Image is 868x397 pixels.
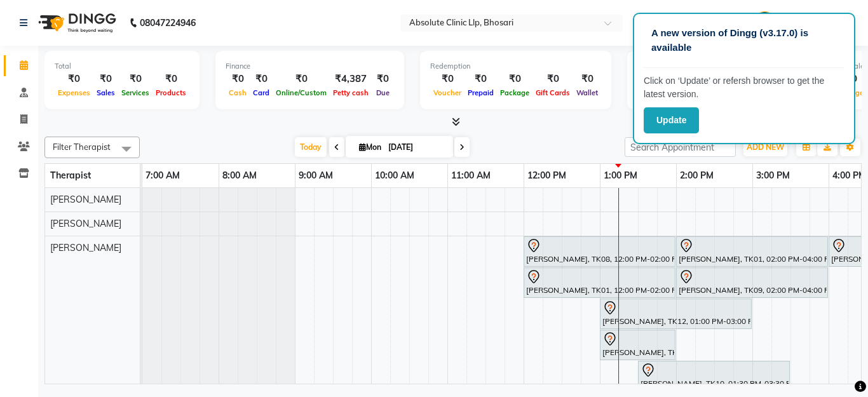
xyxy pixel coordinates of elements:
span: Therapist [50,170,91,181]
a: 12:00 PM [524,166,569,185]
span: Wallet [573,88,601,97]
div: ₹0 [153,72,189,86]
div: Redemption [430,61,601,72]
a: 11:00 AM [448,166,494,185]
div: ₹0 [532,72,573,86]
img: logo [32,5,119,41]
span: Sales [93,88,118,97]
div: [PERSON_NAME], TK11, 01:00 PM-02:00 PM, SKIN TAG/MOLE REMOVAL [601,332,674,358]
div: ₹0 [93,72,118,86]
a: 7:00 AM [142,166,183,185]
span: Card [250,88,273,97]
div: [PERSON_NAME], TK01, 02:00 PM-04:00 PM, Skin Treatment - Co2 [677,238,827,265]
div: [PERSON_NAME], TK10, 01:30 PM-03:30 PM, Skin Treatment - Peel(Face) [639,363,789,389]
span: Gift Cards [532,88,573,97]
div: ₹0 [226,72,250,86]
p: Click on ‘Update’ or refersh browser to get the latest version. [644,74,844,101]
div: ₹4,387 [330,72,372,86]
div: ₹0 [372,72,394,86]
span: [PERSON_NAME] [50,218,121,229]
div: ₹0 [55,72,93,86]
div: ₹0 [250,72,273,86]
div: [PERSON_NAME], TK01, 12:00 PM-02:00 PM, [MEDICAL_DATA] [525,269,674,296]
span: Due [373,88,393,97]
button: ADD NEW [743,138,787,156]
button: Update [644,107,699,133]
span: Prepaid [465,88,497,97]
a: 3:00 PM [753,166,793,185]
span: Online/Custom [273,88,330,97]
span: [PERSON_NAME] [50,194,121,205]
span: Petty cash [330,88,372,97]
a: 10:00 AM [372,166,417,185]
div: ₹0 [573,72,601,86]
div: ₹0 [273,72,330,86]
p: A new version of Dingg (v3.17.0) is available [651,26,837,55]
span: Today [295,137,327,157]
input: Search Appointment [625,137,736,157]
img: Priyanka More [754,11,776,34]
span: Filter Therapist [53,142,111,152]
div: [PERSON_NAME], TK08, 12:00 PM-02:00 PM, Skin Treatment - Serum Insertion (Vit C) [525,238,674,265]
div: ₹0 [465,72,497,86]
input: 2025-09-01 [384,138,448,157]
a: 2:00 PM [677,166,717,185]
div: [PERSON_NAME], TK12, 01:00 PM-03:00 PM, Skin Treatment - Ipl Laser [601,300,750,327]
span: [PERSON_NAME] [50,242,121,253]
span: Expenses [55,88,93,97]
span: Products [153,88,189,97]
a: 8:00 AM [219,166,260,185]
div: [PERSON_NAME], TK09, 02:00 PM-04:00 PM, Skin Treatment - Peel(Face) [677,269,827,296]
span: Voucher [430,88,465,97]
span: Package [497,88,532,97]
div: Total [55,61,189,72]
span: Services [118,88,153,97]
div: ₹0 [118,72,153,86]
a: 1:00 PM [600,166,641,185]
div: ₹0 [497,72,532,86]
div: ₹0 [430,72,465,86]
span: Mon [356,142,384,152]
div: Finance [226,61,394,72]
a: 9:00 AM [295,166,336,185]
span: Cash [226,88,250,97]
b: 08047224946 [140,5,196,41]
span: ADD NEW [747,142,784,152]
